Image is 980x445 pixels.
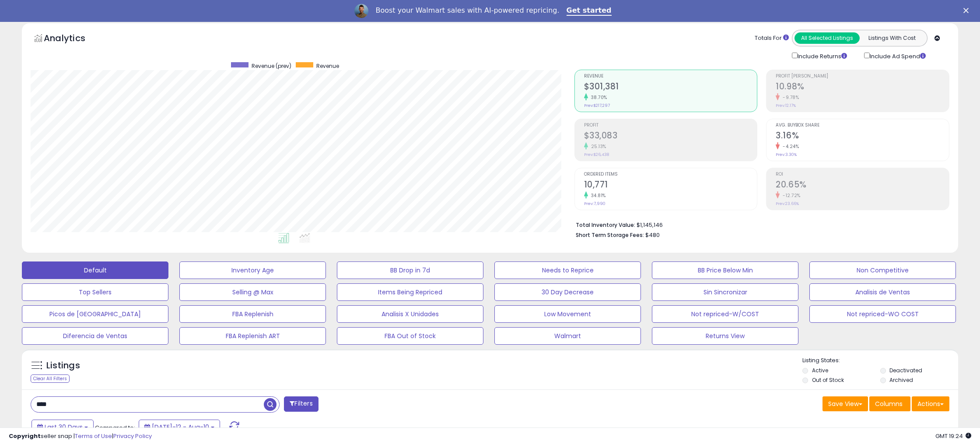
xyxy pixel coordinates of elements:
button: Default [22,261,168,279]
h5: Analytics [44,32,102,46]
small: -9.78% [780,94,799,101]
span: Revenue [584,74,757,79]
small: 34.81% [588,192,606,199]
button: Listings With Cost [859,32,924,44]
small: Prev: 23.66% [776,201,799,206]
a: Get started [567,6,612,16]
h2: 3.16% [776,131,949,142]
button: Actions [912,396,949,411]
small: Prev: $26,438 [584,152,609,157]
div: Boost your Walmart sales with AI-powered repricing. [375,6,559,15]
small: 38.70% [588,94,607,101]
a: Terms of Use [75,432,112,440]
button: Inventory Age [179,261,326,279]
span: [DATE]-12 - Aug-10 [152,423,209,431]
div: Totals For [755,34,789,42]
small: Prev: 3.30% [776,152,797,157]
button: BB Price Below Min [652,261,798,279]
button: FBA Out of Stock [337,327,483,345]
button: Low Movement [494,305,641,323]
div: Include Returns [785,51,857,61]
button: FBA Replenish ART [179,327,326,345]
button: Save View [822,396,868,411]
span: Ordered Items [584,172,757,177]
img: Profile image for Adrian [354,4,368,18]
button: Needs to Reprice [494,261,641,279]
small: -4.24% [780,143,799,150]
button: Sin Sincronizar [652,283,798,301]
button: BB Drop in 7d [337,261,483,279]
small: Prev: $217,297 [584,103,610,108]
h2: 10,771 [584,180,757,191]
button: All Selected Listings [794,32,860,44]
button: Top Sellers [22,283,168,301]
button: 30 Day Decrease [494,283,641,301]
div: seller snap | | [9,432,152,441]
label: Archived [889,376,913,384]
h2: $33,083 [584,131,757,142]
button: Filters [284,396,318,412]
label: Active [812,367,828,374]
small: Prev: 7,990 [584,201,605,206]
h2: 20.65% [776,180,949,191]
h5: Listings [46,360,80,372]
a: Privacy Policy [113,432,152,440]
b: Total Inventory Value: [576,221,635,229]
strong: Copyright [9,432,41,440]
button: Picos de [GEOGRAPHIC_DATA] [22,305,168,323]
small: Prev: 12.17% [776,103,796,108]
span: Profit [584,123,757,128]
button: Last 30 Days [31,420,94,434]
label: Deactivated [889,367,922,374]
button: Not repriced-WO COST [809,305,956,323]
small: -12.72% [780,192,801,199]
span: Columns [875,399,903,408]
span: Revenue (prev) [252,62,291,70]
h2: 10.98% [776,81,949,93]
div: Include Ad Spend [857,51,940,61]
div: Close [963,8,972,13]
span: Last 30 Days [45,423,83,431]
label: Out of Stock [812,376,844,384]
button: Diferencia de Ventas [22,327,168,345]
button: [DATE]-12 - Aug-10 [139,420,220,434]
li: $1,145,146 [576,219,943,230]
button: Analisis de Ventas [809,283,956,301]
span: Revenue [316,62,339,70]
p: Listing States: [802,357,958,365]
h2: $301,381 [584,81,757,93]
b: Short Term Storage Fees: [576,231,644,239]
button: Selling @ Max [179,283,326,301]
button: Non Competitive [809,261,956,279]
button: Analisis X Unidades [337,305,483,323]
button: Walmart [494,327,641,345]
button: Not repriced-W/COST [652,305,798,323]
small: 25.13% [588,143,606,150]
span: Compared to: [95,424,135,432]
span: Avg. Buybox Share [776,123,949,128]
button: Returns View [652,327,798,345]
button: FBA Replenish [179,305,326,323]
span: Profit [PERSON_NAME] [776,74,949,79]
span: $480 [645,231,660,239]
div: Clear All Filters [31,374,70,383]
span: ROI [776,172,949,177]
button: Columns [869,396,910,411]
span: 2025-09-10 19:24 GMT [935,432,971,440]
button: Items Being Repriced [337,283,483,301]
